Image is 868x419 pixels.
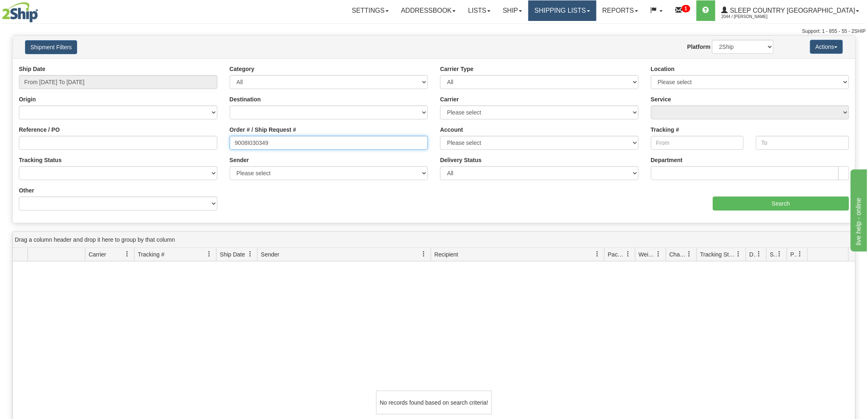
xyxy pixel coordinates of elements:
[639,250,656,259] span: Weight
[790,250,797,259] span: Pickup Status
[596,0,644,21] a: Reports
[417,247,431,261] a: Sender filter column settings
[6,5,76,15] div: live help - online
[19,95,36,103] label: Origin
[849,167,867,251] iframe: chat widget
[230,65,255,73] label: Category
[19,186,34,195] label: Other
[2,28,866,35] div: Support: 1 - 855 - 55 - 2SHIP
[682,5,690,12] sup: 1
[138,250,164,259] span: Tracking #
[683,247,697,261] a: Charge filter column settings
[669,250,687,259] span: Charge
[202,247,216,261] a: Tracking # filter column settings
[440,95,459,103] label: Carrier
[651,136,744,150] input: From
[770,250,777,259] span: Shipment Issues
[13,232,855,248] div: grid grouping header
[669,0,697,21] a: 1
[651,156,683,164] label: Department
[621,247,635,261] a: Packages filter column settings
[440,126,463,134] label: Account
[728,7,855,14] span: Sleep Country [GEOGRAPHIC_DATA]
[2,2,38,23] img: logo2044.jpg
[688,43,711,51] label: Platform
[120,247,134,261] a: Carrier filter column settings
[651,95,672,103] label: Service
[651,126,679,134] label: Tracking #
[608,250,625,259] span: Packages
[497,0,528,21] a: Ship
[715,0,866,21] a: Sleep Country [GEOGRAPHIC_DATA] 2044 / [PERSON_NAME]
[19,65,46,73] label: Ship Date
[652,247,666,261] a: Weight filter column settings
[440,65,473,73] label: Carrier Type
[528,0,596,21] a: Shipping lists
[25,40,77,54] button: Shipment Filters
[793,247,807,261] a: Pickup Status filter column settings
[220,250,245,259] span: Ship Date
[749,250,756,259] span: Delivery Status
[756,136,849,150] input: To
[19,156,62,164] label: Tracking Status
[773,247,787,261] a: Shipment Issues filter column settings
[462,0,496,21] a: Lists
[395,0,462,21] a: Addressbook
[722,13,783,21] span: 2044 / [PERSON_NAME]
[230,126,297,134] label: Order # / Ship Request #
[732,247,746,261] a: Tracking Status filter column settings
[752,247,766,261] a: Delivery Status filter column settings
[590,247,604,261] a: Recipient filter column settings
[243,247,257,261] a: Ship Date filter column settings
[261,250,279,259] span: Sender
[346,0,395,21] a: Settings
[19,126,60,134] label: Reference / PO
[713,197,849,211] input: Search
[230,156,249,164] label: Sender
[700,250,736,259] span: Tracking Status
[810,40,843,54] button: Actions
[376,391,492,414] div: No records found based on search criteria!
[440,156,482,164] label: Delivery Status
[89,250,106,259] span: Carrier
[434,250,458,259] span: Recipient
[230,95,261,103] label: Destination
[651,65,675,73] label: Location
